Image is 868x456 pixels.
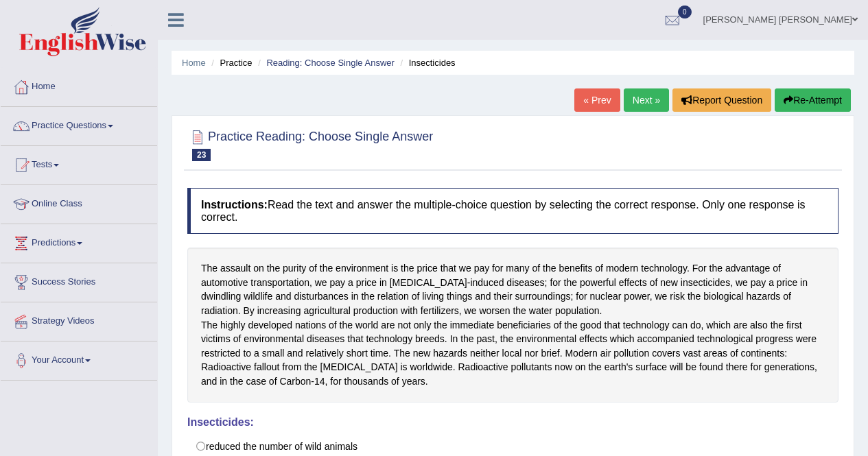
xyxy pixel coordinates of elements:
a: Predictions [1,224,157,259]
a: Reading: Choose Single Answer [266,58,394,68]
button: Report Question [672,88,771,112]
h4: Read the text and answer the multiple-choice question by selecting the correct response. Only one... [187,188,838,234]
a: Strategy Videos [1,302,157,337]
button: Re-Attempt [775,88,851,112]
li: Practice [208,56,252,69]
a: Online Class [1,185,157,219]
span: 0 [678,5,692,19]
h4: Insecticides: [187,416,838,429]
h2: Practice Reading: Choose Single Answer [187,127,433,161]
a: Next » [624,88,669,112]
li: Insecticides [397,56,455,69]
a: Home [182,58,206,68]
a: Practice Questions [1,107,157,141]
a: Tests [1,146,157,180]
div: The assault on the purity of the environment is the price that we pay for many of the benefits of... [187,248,838,402]
a: Home [1,68,157,102]
span: 23 [192,149,211,161]
a: Success Stories [1,263,157,298]
b: Instructions: [201,199,268,211]
a: « Prev [574,88,620,112]
a: Your Account [1,341,157,376]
